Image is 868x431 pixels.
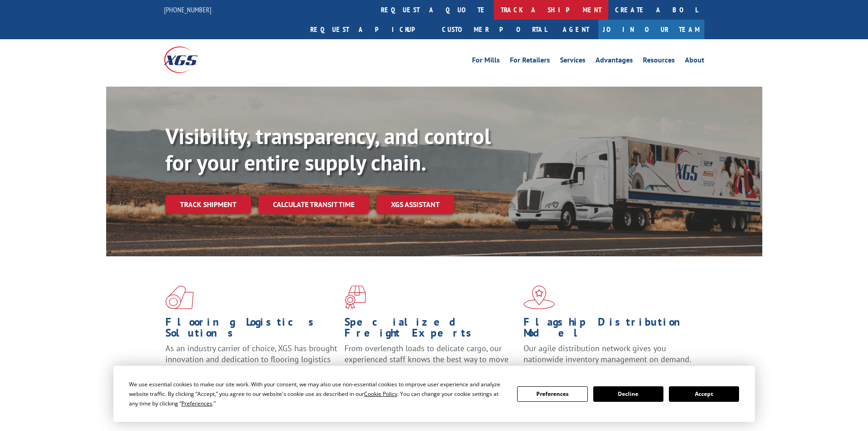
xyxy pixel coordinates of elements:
button: Decline [593,386,663,402]
button: Accept [669,386,739,402]
a: Agent [554,20,598,39]
p: From overlength loads to delicate cargo, our experienced staff knows the best way to move your fr... [344,343,517,384]
a: Request a pickup [303,20,435,39]
span: Cookie Policy [364,390,397,398]
a: Calculate transit time [258,195,369,214]
h1: Flagship Distribution Model [524,317,696,343]
span: Preferences [181,400,212,407]
a: Join Our Team [598,20,704,39]
a: Customer Portal [435,20,554,39]
b: Visibility, transparency, and control for your entire supply chain. [165,122,491,177]
img: xgs-icon-focused-on-flooring-red [344,286,366,309]
a: XGS ASSISTANT [376,195,454,214]
a: [PHONE_NUMBER] [164,5,211,14]
a: Resources [643,57,675,67]
h1: Specialized Freight Experts [344,317,517,343]
div: Cookie Consent Prompt [113,366,755,422]
a: For Retailers [510,57,550,67]
a: Advantages [596,57,633,67]
span: As an industry carrier of choice, XGS has brought innovation and dedication to flooring logistics... [165,343,337,375]
img: xgs-icon-flagship-distribution-model-red [524,286,555,309]
button: Preferences [517,386,587,402]
h1: Flooring Logistics Solutions [165,317,338,343]
span: Our agile distribution network gives you nationwide inventory management on demand. [524,343,691,364]
a: Track shipment [165,195,251,214]
a: For Mills [472,57,500,67]
div: We use essential cookies to make our site work. With your consent, we may also use non-essential ... [129,379,506,408]
a: Services [560,57,586,67]
img: xgs-icon-total-supply-chain-intelligence-red [165,286,194,309]
a: About [685,57,704,67]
